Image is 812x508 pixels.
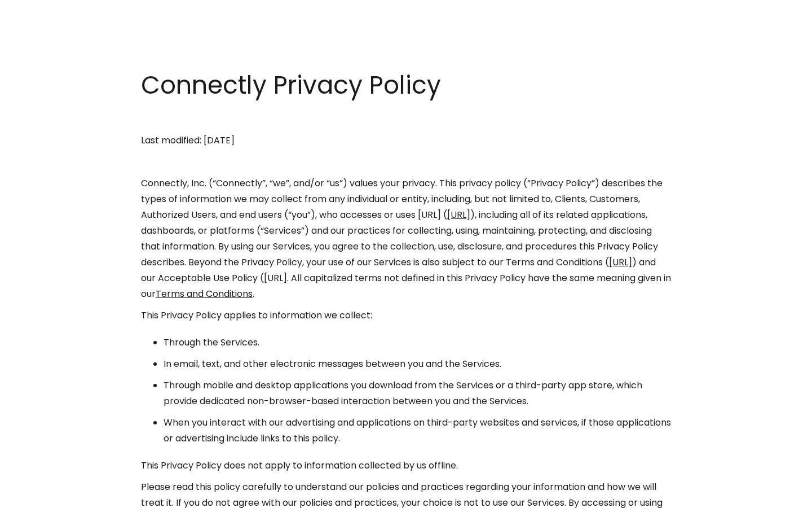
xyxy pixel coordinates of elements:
[609,256,632,269] a: [URL]
[164,356,671,372] li: In email, text, and other electronic messages between you and the Services.
[11,487,68,504] aside: Language selected: English
[23,488,68,504] ul: Language list
[447,208,470,221] a: [URL]
[164,378,671,409] li: Through mobile and desktop applications you download from the Services or a third-party app store...
[141,154,671,170] p: ‍
[164,415,671,446] li: When you interact with our advertising and applications on third-party websites and services, if ...
[164,335,671,351] li: Through the Services.
[141,458,671,474] p: This Privacy Policy does not apply to information collected by us offline.
[141,68,671,103] h1: Connectly Privacy Policy
[156,287,253,300] a: Terms and Conditions
[141,133,671,148] p: Last modified: [DATE]
[141,308,671,323] p: This Privacy Policy applies to information we collect:
[141,111,671,127] p: ‍
[141,176,671,302] p: Connectly, Inc. (“Connectly”, “we”, and/or “us”) values your privacy. This privacy policy (“Priva...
